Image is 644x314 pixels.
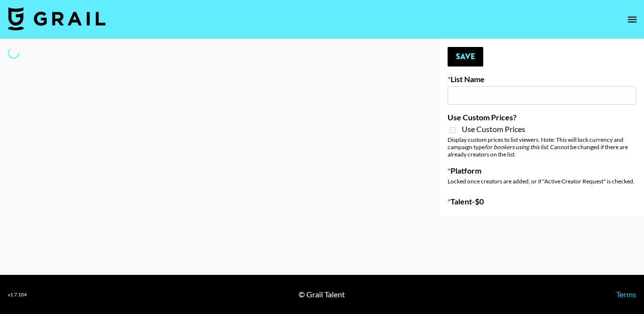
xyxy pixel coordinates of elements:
div: © Grail Talent [299,290,345,299]
div: Display custom prices to list viewers. Note: This will lock currency and campaign type . Cannot b... [448,136,636,158]
em: for bookers using this list [485,143,548,151]
label: Platform [448,166,636,176]
label: List Name [448,74,636,84]
div: v 1.7.104 [8,292,27,298]
a: Terms [616,290,636,299]
div: Locked once creators are added, or if "Active Creator Request" is checked. [448,178,636,185]
label: Talent - $ 0 [448,197,636,206]
button: Save [448,47,483,67]
img: Grail Talent [8,7,106,30]
span: Use Custom Prices [462,124,525,134]
button: open drawer [623,10,642,29]
label: Use Custom Prices? [448,112,636,122]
